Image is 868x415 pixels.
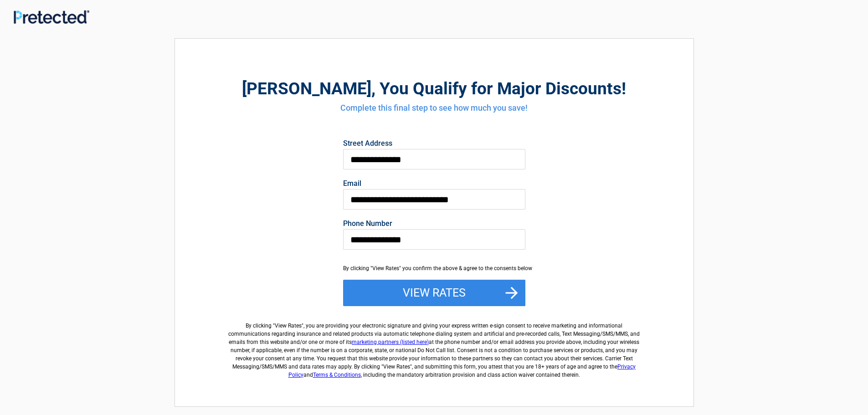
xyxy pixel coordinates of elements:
[343,220,525,227] label: Phone Number
[343,264,525,272] div: By clicking "View Rates" you confirm the above & agree to the consents below
[352,339,429,345] a: marketing partners (listed here)
[343,180,525,187] label: Email
[225,77,643,100] h2: , You Qualify for Major Discounts!
[225,314,643,379] label: By clicking " ", you are providing your electronic signature and giving your express written e-si...
[343,280,525,306] button: View Rates
[14,10,89,24] img: Main Logo
[313,372,361,378] a: Terms & Conditions
[225,102,643,114] h4: Complete this final step to see how much you save!
[343,140,525,147] label: Street Address
[242,79,371,98] span: [PERSON_NAME]
[275,323,302,329] span: View Rates
[288,364,636,378] a: Privacy Policy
